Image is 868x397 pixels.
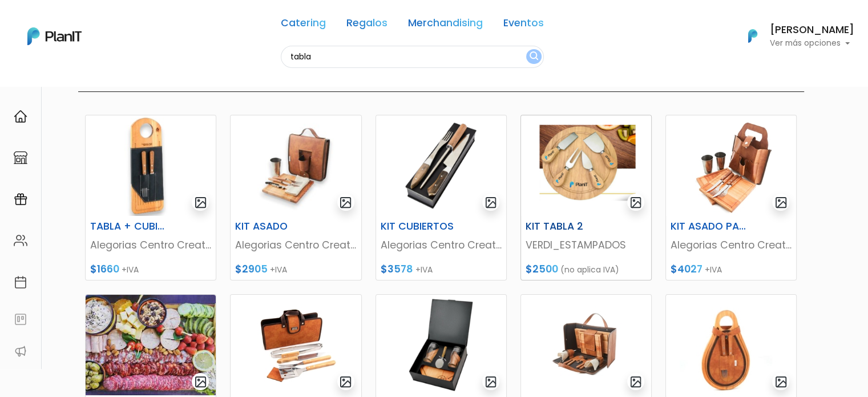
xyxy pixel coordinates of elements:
img: gallery-light [485,375,498,388]
span: $2905 [235,262,268,276]
img: PlanIt Logo [27,27,82,45]
img: thumb_Captura_de_pantalla_2025-04-14_130315.png [521,115,651,216]
p: VERDI_ESTAMPADOS [526,238,647,252]
img: search_button-432b6d5273f82d61273b3651a40e1bd1b912527efae98b1b7a1b2c0702e16a8d.svg [530,51,538,62]
img: gallery-light [485,196,498,209]
a: gallery-light KIT ASADO Alegorias Centro Creativo $2905 +IVA [230,115,361,280]
span: $2500 [526,262,558,276]
input: Buscá regalos, desayunos, y más [281,46,544,68]
p: Alegorias Centro Creativo [381,238,502,252]
img: thumb_image__copia___copia_-Photoroom__42_.jpg [231,115,361,216]
img: partners-52edf745621dab592f3b2c58e3bca9d71375a7ef29c3b500c9f145b62cc070d4.svg [14,344,27,358]
img: gallery-light [629,375,643,388]
img: thumb_Captura_de_pantalla_2022-10-19_102702.jpg [666,115,796,216]
span: +IVA [705,264,722,275]
img: gallery-light [339,375,352,388]
img: thumb_Captura_de_pantalla_2022-10-19_112057.jpg [521,295,651,395]
h6: KIT CUBIERTOS [374,220,464,232]
span: +IVA [415,264,433,275]
img: calendar-87d922413cdce8b2cf7b7f5f62616a5cf9e4887200fb71536465627b3292af00.svg [14,275,27,289]
p: Alegorias Centro Creativo [671,238,792,252]
img: gallery-light [339,196,352,209]
button: PlanIt Logo [PERSON_NAME] Ver más opciones [733,21,854,51]
h6: KIT ASADO [228,220,318,232]
a: gallery-light TABLA + CUBIERTOS Alegorias Centro Creativo $1660 +IVA [85,115,216,280]
span: $4027 [671,262,703,276]
h6: KIT ASADO PARA 2 [664,220,754,232]
img: PlanIt Logo [740,23,765,49]
span: +IVA [122,264,139,275]
img: thumb_Captura_de_pantalla_2022-10-18_142813.jpg [666,295,796,395]
a: Regalos [346,18,387,32]
p: Alegorias Centro Creativo [90,238,211,252]
span: $1660 [90,262,119,276]
img: thumb_WhatsApp_Image_2022-05-03_at_13.52.05__1_.jpeg [86,295,216,395]
h6: TABLA + CUBIERTOS [83,220,173,232]
a: gallery-light KIT CUBIERTOS Alegorias Centro Creativo $3578 +IVA [376,115,507,280]
h6: KIT TABLA 2 [519,220,609,232]
span: +IVA [270,264,287,275]
img: gallery-light [629,196,643,209]
img: thumb_Captura_de_pantalla_2023-08-31_154214-PhotoRoom.png [376,295,506,395]
p: Ver más opciones [770,39,854,47]
img: gallery-light [194,196,207,209]
h6: [PERSON_NAME] [770,25,854,35]
a: gallery-light KIT TABLA 2 VERDI_ESTAMPADOS $2500 (no aplica IVA) [520,115,652,280]
a: Merchandising [408,18,483,32]
a: gallery-light KIT ASADO PARA 2 Alegorias Centro Creativo $4027 +IVA [665,115,797,280]
img: gallery-light [774,375,788,388]
img: thumb_Captura_de_pantalla_2023-08-31_132438-PhotoRoom.png [376,115,506,216]
span: (no aplica IVA) [560,264,619,275]
p: Alegorias Centro Creativo [235,238,356,252]
img: campaigns-02234683943229c281be62815700db0a1741e53638e28bf9629b52c665b00959.svg [14,193,27,206]
img: feedback-78b5a0c8f98aac82b08bfc38622c3050aee476f2c9584af64705fc4e61158814.svg [14,312,27,326]
a: Catering [281,18,326,32]
img: thumb_Captura_de_pantalla_2022-10-19_115400.jpg [231,295,361,395]
a: Eventos [503,18,544,32]
img: gallery-light [774,196,788,209]
img: people-662611757002400ad9ed0e3c099ab2801c6687ba6c219adb57efc949bc21e19d.svg [14,234,27,247]
img: gallery-light [194,375,207,388]
img: thumb_image__copia___copia_-Photoroom__41_.jpg [86,115,216,216]
img: marketplace-4ceaa7011d94191e9ded77b95e3339b90024bf715f7c57f8cf31f2d8c509eaba.svg [14,151,27,165]
div: ¿Necesitás ayuda? [59,11,164,33]
img: home-e721727adea9d79c4d83392d1f703f7f8bce08238fde08b1acbfd93340b81755.svg [14,110,27,123]
span: $3578 [381,262,413,276]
